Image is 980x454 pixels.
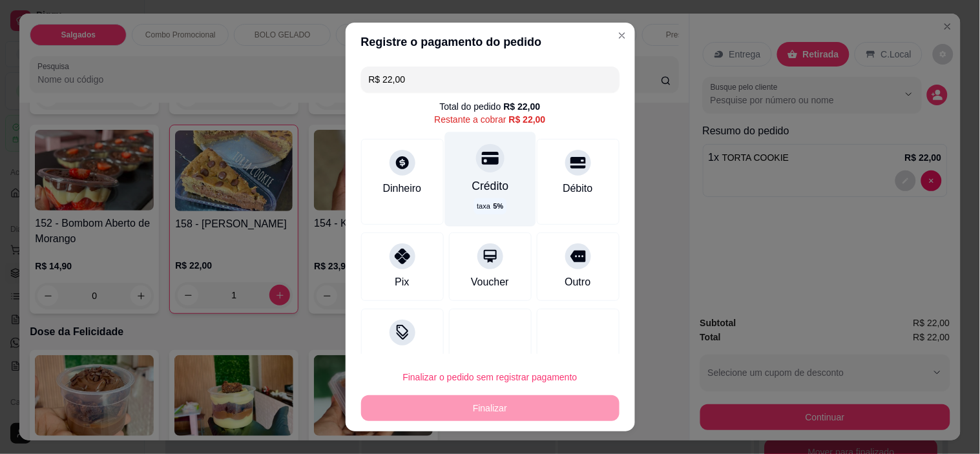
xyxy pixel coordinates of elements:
button: Close [612,25,632,46]
div: Desconto [381,351,424,366]
div: Pix [395,274,409,290]
input: Ex.: hambúrguer de cordeiro [369,67,612,92]
header: Registre o pagamento do pedido [346,23,635,61]
button: Finalizar o pedido sem registrar pagamento [361,364,620,390]
span: 5 % [493,201,503,212]
div: R$ 22,00 [509,113,546,126]
p: taxa [477,201,503,212]
div: Crédito [472,178,508,195]
div: R$ 22,00 [504,100,541,113]
div: Dinheiro [383,181,422,196]
div: Restante a cobrar [434,113,545,126]
div: Débito [563,181,592,196]
div: Total do pedido [440,100,541,113]
div: Voucher [471,274,509,290]
div: Outro [565,274,590,290]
